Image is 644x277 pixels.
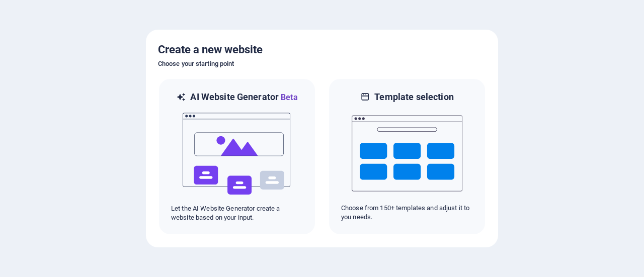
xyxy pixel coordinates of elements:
[328,78,486,235] div: Template selectionChoose from 150+ templates and adjust it to you needs.
[374,91,453,103] h6: Template selection
[171,204,303,222] p: Let the AI Website Generator create a website based on your input.
[341,204,473,222] p: Choose from 150+ templates and adjust it to you needs.
[279,93,298,102] span: Beta
[158,58,486,70] h6: Choose your starting point
[158,78,316,235] div: AI Website GeneratorBetaaiLet the AI Website Generator create a website based on your input.
[190,91,297,104] h6: AI Website Generator
[182,104,292,204] img: ai
[158,42,486,58] h5: Create a new website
